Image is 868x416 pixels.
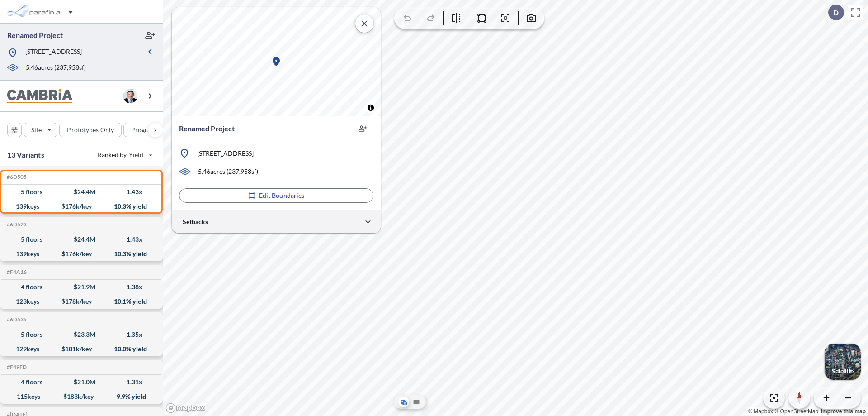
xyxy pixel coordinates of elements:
[7,30,63,40] p: Renamed Project
[259,191,305,200] p: Edit Boundaries
[271,56,282,67] div: Map marker
[26,63,86,73] p: 5.46 acres ( 237,958 sf)
[368,103,373,113] span: Toggle attribution
[7,149,44,160] p: 13 Variants
[131,125,156,134] p: Program
[7,89,72,103] img: BrandImage
[165,403,205,413] a: Mapbox homepage
[59,123,122,137] button: Prototypes Only
[5,364,27,370] h5: Click to copy the code
[24,123,57,137] button: Site
[198,167,258,176] p: 5.46 acres ( 237,958 sf)
[5,221,27,228] h5: Click to copy the code
[197,149,254,158] p: [STREET_ADDRESS]
[5,174,27,180] h5: Click to copy the code
[179,123,235,134] p: Renamed Project
[833,9,839,17] p: D
[821,408,866,415] a: Improve this map
[365,102,376,113] button: Toggle attribution
[825,344,861,380] button: Switcher ImageSatellite
[5,316,27,323] h5: Click to copy the code
[832,368,854,375] p: Satellite
[67,125,114,134] p: Prototypes Only
[31,125,42,134] p: Site
[179,188,373,203] button: Edit Boundaries
[825,344,861,380] img: Switcher Image
[5,269,27,275] h5: Click to copy the code
[90,148,158,162] button: Ranked by Yield
[774,408,818,415] a: OpenStreetMap
[123,123,172,137] button: Program
[411,397,422,407] button: Site Plan
[748,408,773,415] a: Mapbox
[123,89,137,103] img: user logo
[25,47,82,58] p: [STREET_ADDRESS]
[172,7,381,116] canvas: Map
[129,150,144,159] span: Yield
[398,397,409,407] button: Aerial View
